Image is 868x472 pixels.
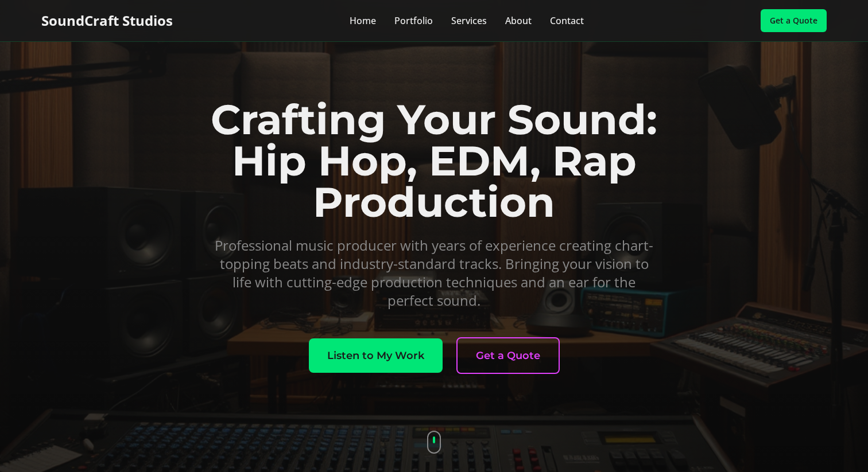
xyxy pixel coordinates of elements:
button: Listen to My Work [309,338,443,373]
a: SoundCraft Studios [41,11,173,30]
a: About [505,14,532,28]
a: Home [350,14,376,28]
button: Get a Quote [456,337,560,374]
h1: Crafting Your Sound: Hip Hop, EDM, Rap Production [177,99,691,223]
a: Portfolio [394,14,433,28]
p: Professional music producer with years of experience creating chart-topping beats and industry-st... [214,236,654,310]
a: Get a Quote [761,9,827,32]
a: Contact [550,14,584,28]
a: Services [451,14,487,28]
